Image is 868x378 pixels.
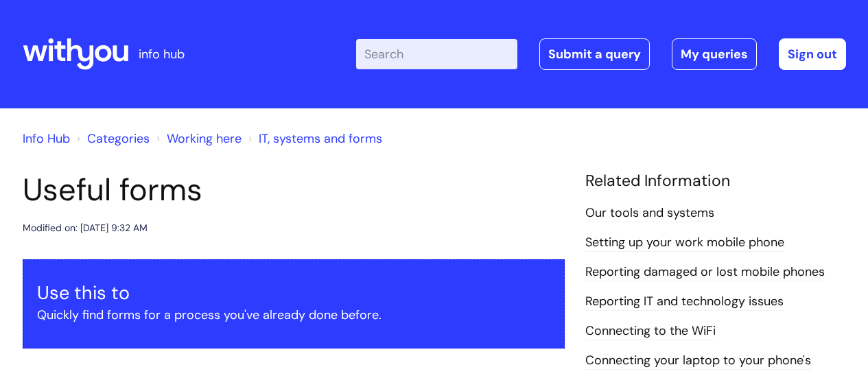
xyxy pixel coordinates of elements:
p: Quickly find forms for a process you've already done before. [37,304,550,326]
a: My queries [672,38,757,70]
a: IT, systems and forms [259,130,382,147]
div: Modified on: [DATE] 9:32 AM [23,220,148,237]
a: Our tools and systems [585,204,714,222]
a: Info Hub [23,130,70,147]
a: Sign out [779,38,846,70]
h4: Related Information [585,172,846,191]
a: Setting up your work mobile phone [585,234,784,252]
a: Connecting to the WiFi [585,322,716,340]
a: Reporting IT and technology issues [585,293,784,311]
h3: Use this to [37,282,550,304]
a: Categories [87,130,150,147]
li: Working here [153,128,242,150]
li: IT, systems and forms [245,128,382,150]
h1: Useful forms [23,172,565,209]
a: Submit a query [539,38,650,70]
p: info hub [139,43,185,65]
div: | - [356,38,846,70]
a: Working here [167,130,242,147]
li: Solution home [73,128,150,150]
a: Reporting damaged or lost mobile phones [585,263,825,281]
input: Search [356,39,517,69]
